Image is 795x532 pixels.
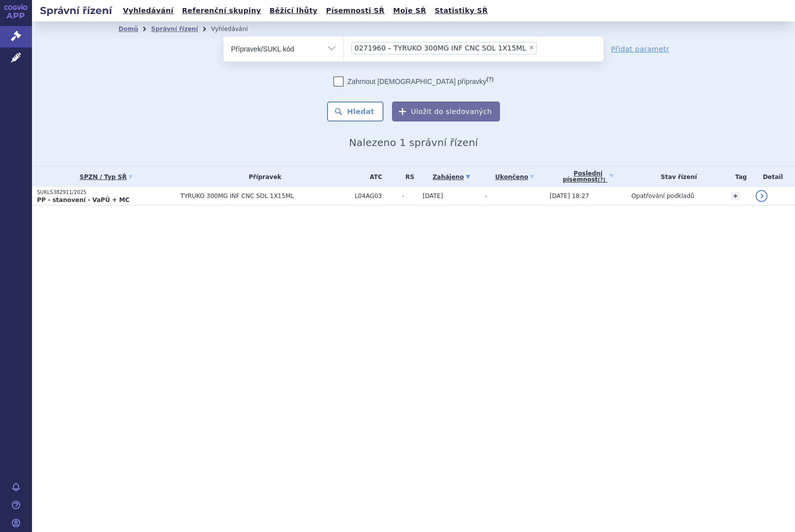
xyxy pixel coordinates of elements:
[598,177,605,183] abbr: (?)
[731,191,740,200] a: +
[151,25,198,32] a: Správní řízení
[37,196,129,203] strong: PP - stanovení - VaPÚ + MC
[485,192,487,199] span: -
[755,190,767,202] a: detail
[422,170,479,184] a: Zahájeno
[118,25,138,32] a: Domů
[266,4,320,17] a: Běžící lhůty
[397,166,417,187] th: RS
[211,21,261,36] li: Vyhledávání
[485,170,545,184] a: Ukončeno
[349,166,397,187] th: ATC
[422,192,443,199] span: [DATE]
[431,4,490,17] a: Statistiky SŘ
[631,192,694,199] span: Opatřování podkladů
[726,166,750,187] th: Tag
[549,166,626,187] a: Poslednípísemnost(?)
[486,76,493,82] abbr: (?)
[539,41,545,54] input: 0271960 – TYRUKO 300MG INF CNC SOL 1X15ML
[349,136,478,148] span: Nalezeno 1 správní řízení
[120,4,176,17] a: Vyhledávání
[37,189,175,196] p: SUKLS382911/2025
[354,192,397,199] span: L04AG03
[32,3,120,17] h2: Správní řízení
[333,76,493,86] label: Zahrnout [DEMOGRAPHIC_DATA] přípravky
[37,170,175,184] a: SPZN / Typ SŘ
[180,192,350,199] span: TYRUKO 300MG INF CNC SOL 1X15ML
[354,44,526,51] span: 0271960 – TYRUKO 300MG INF CNC SOL 1X15ML
[392,101,500,121] button: Uložit do sledovaných
[549,192,589,199] span: [DATE] 18:27
[528,44,534,50] span: ×
[390,4,429,17] a: Moje SŘ
[611,44,669,54] a: Přidat parametr
[327,101,383,121] button: Hledat
[626,166,726,187] th: Stav řízení
[402,192,417,199] span: -
[323,4,387,17] a: Písemnosti SŘ
[175,166,350,187] th: Přípravek
[179,4,264,17] a: Referenční skupiny
[750,166,795,187] th: Detail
